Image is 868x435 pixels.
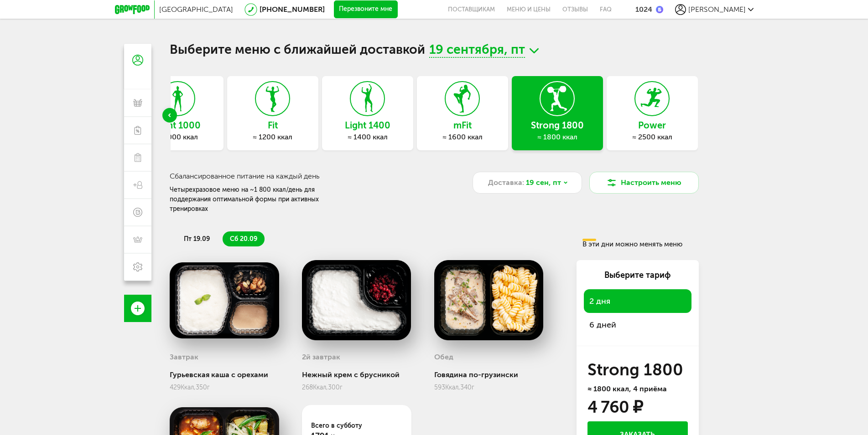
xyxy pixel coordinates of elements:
[434,370,544,379] div: Говядина по-грузински
[589,295,686,307] span: 2 дня
[170,384,279,391] div: 429 350
[340,384,343,391] span: г
[417,120,508,130] h3: mFit
[589,318,686,331] span: 6 дней
[512,120,603,130] h3: Strong 1800
[584,269,691,281] div: Выберите тариф
[260,5,325,14] a: [PHONE_NUMBER]
[184,235,210,243] span: пт 19.09
[181,384,196,391] span: Ккал,
[607,133,698,142] div: ≈ 2500 ккал
[688,5,746,14] span: [PERSON_NAME]
[170,370,279,379] div: Гурьевская каша с орехами
[322,133,413,142] div: ≈ 1400 ккал
[635,5,652,14] div: 1024
[434,353,453,361] h3: Обед
[302,353,340,361] h3: 2й завтрак
[170,260,279,340] img: big_pf808mGKqrAvdYHC.png
[230,235,257,243] span: сб 20.09
[302,370,411,379] div: Нежный крем с брусникой
[582,239,696,248] div: В эти дни можно менять меню
[589,172,699,194] button: Настроить меню
[587,400,643,415] div: 4 760 ₽
[434,384,544,391] div: 593 340
[227,133,318,142] div: ≈ 1200 ккал
[656,6,663,13] img: bonus_b.cdccf46.png
[132,120,223,130] h3: Light 1000
[607,120,698,130] h3: Power
[227,120,318,130] h3: Fit
[334,0,398,19] button: Перезвоните мне
[429,44,525,58] span: 19 сентября, пт
[587,384,667,393] span: ≈ 1800 ккал, 4 приёма
[587,363,688,377] h3: Strong 1800
[526,177,561,188] span: 19 сен, пт
[434,260,544,340] img: big_m8cDPv4OcxW0p6rM.png
[170,172,473,180] h3: Сбалансированное питание на каждый день
[512,133,603,142] div: ≈ 1800 ккал
[170,44,699,58] h1: Выберите меню с ближайшей доставкой
[445,384,460,391] span: Ккал,
[322,120,413,130] h3: Light 1400
[302,260,411,340] img: big_YplubhGIsFkQ4Gk5.png
[302,384,411,391] div: 268 300
[162,108,177,123] div: Previous slide
[159,5,233,14] span: [GEOGRAPHIC_DATA]
[417,133,508,142] div: ≈ 1600 ккал
[132,133,223,142] div: ≈ 1000 ккал
[488,177,524,188] span: Доставка:
[207,384,210,391] span: г
[313,384,328,391] span: Ккал,
[472,384,474,391] span: г
[170,185,358,214] div: Четырехразовое меню на ~1 800 ккал/день для поддержания оптимальной формы при активных тренировках
[170,353,198,361] h3: Завтрак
